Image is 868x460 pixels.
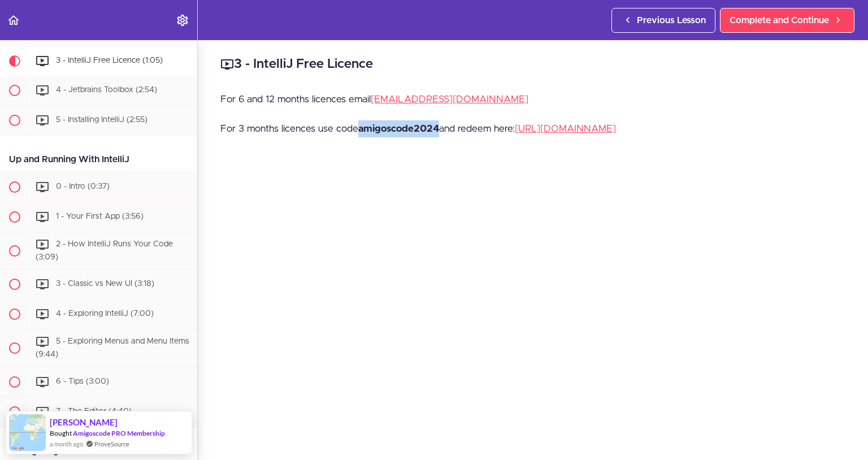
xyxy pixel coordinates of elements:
svg: Settings Menu [176,14,189,27]
img: provesource social proof notification image [9,414,46,451]
span: 5 - Exploring Menus and Menu Items (9:44) [36,338,189,359]
span: 6 - Tips (3:00) [56,377,109,385]
span: 4 - Jetbrains Toolbox (2:54) [56,86,157,94]
a: Complete and Continue [720,8,854,33]
p: For 6 and 12 months licences email [220,91,845,108]
a: [URL][DOMAIN_NAME] [515,124,616,133]
span: Previous Lesson [637,14,706,27]
span: 3 - IntelliJ Free Licence (1:05) [56,57,163,64]
h2: 3 - IntelliJ Free Licence [220,55,845,74]
span: 5 - Installing IntelliJ (2:55) [56,116,147,124]
span: a month ago [50,439,83,449]
span: Bought [50,429,72,437]
a: ProveSource [94,439,129,449]
a: [EMAIL_ADDRESS][DOMAIN_NAME] [371,94,528,104]
span: 1 - Your First App (3:56) [56,212,144,220]
strong: amigoscode2024 [358,124,439,133]
span: 2 - How IntelliJ Runs Your Code (3:09) [36,240,173,261]
p: For 3 months licences use code and redeem here: [220,120,845,137]
span: Complete and Continue [730,14,829,27]
a: Previous Lesson [611,8,715,33]
a: Amigoscode PRO Membership [73,429,165,437]
span: 0 - Intro (0:37) [56,183,110,190]
span: 7 - The Editor (4:40) [56,407,132,415]
span: 4 - Exploring IntelliJ (7:00) [56,310,154,318]
svg: Back to course curriculum [7,14,20,27]
span: [PERSON_NAME] [50,418,118,427]
span: 3 - Classic vs New UI (3:18) [56,280,154,288]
